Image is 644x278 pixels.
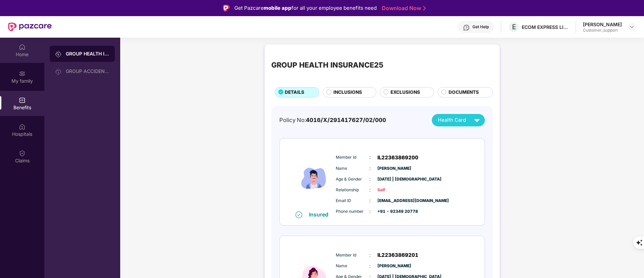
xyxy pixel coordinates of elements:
[377,154,418,162] span: IL22363869200
[369,154,371,161] span: :
[382,5,424,12] a: Download Now
[336,176,369,183] span: Age & Gender
[264,5,291,11] strong: mobile app
[66,69,109,74] div: GROUP ACCIDENTAL INSURANCE
[377,187,411,193] span: Self
[294,146,334,211] img: icon
[369,186,371,194] span: :
[55,51,62,57] img: svg+xml;base64,PHN2ZyB3aWR0aD0iMjAiIGhlaWdodD0iMjAiIHZpZXdCb3g9IjAgMCAyMCAyMCIgZmlsbD0ibm9uZSIgeG...
[522,24,569,30] div: ECOM EXPRESS LIMITED
[66,50,109,57] div: GROUP HEALTH INSURANCE25
[369,251,371,259] span: :
[306,117,386,123] span: 4016/X/291417627/02/000
[377,251,418,259] span: IL22363869201
[336,252,369,259] span: Member Id
[377,198,411,204] span: [EMAIL_ADDRESS][DOMAIN_NAME]
[271,59,383,71] div: GROUP HEALTH INSURANCE25
[377,263,411,269] span: [PERSON_NAME]
[369,263,371,270] span: :
[285,89,304,96] span: DETAILS
[377,165,411,172] span: [PERSON_NAME]
[336,263,369,269] span: Name
[369,208,371,215] span: :
[629,24,635,30] img: svg+xml;base64,PHN2ZyBpZD0iRHJvcGRvd24tMzJ4MzIiIHhtbG5zPSJodHRwOi8vd3d3LnczLm9yZy8yMDAwL3N2ZyIgd2...
[19,123,26,130] img: svg+xml;base64,PHN2ZyBpZD0iSG9zcGl0YWxzIiB4bWxucz0iaHR0cDovL3d3dy53My5vcmcvMjAwMC9zdmciIHdpZHRoPS...
[390,89,420,96] span: EXCLUSIONS
[583,28,622,33] div: Customer_support
[512,23,516,31] span: E
[336,198,369,204] span: Email ID
[279,116,386,124] div: Policy No:
[423,5,426,12] img: Stroke
[336,187,369,193] span: Relationship
[369,197,371,204] span: :
[234,4,377,12] div: Get Pazcare for all your employee benefits need
[19,97,26,104] img: svg+xml;base64,PHN2ZyBpZD0iQmVuZWZpdHMiIHhtbG5zPSJodHRwOi8vd3d3LnczLm9yZy8yMDAwL3N2ZyIgd2lkdGg9Ij...
[336,208,369,215] span: Phone number
[333,89,362,96] span: INCLUSIONS
[369,175,371,183] span: :
[8,23,52,31] img: New Pazcare Logo
[369,165,371,172] span: :
[309,211,332,218] div: Insured
[449,89,479,96] span: DOCUMENTS
[377,176,411,183] span: [DATE] | [DEMOGRAPHIC_DATA]
[223,5,230,11] img: Logo
[19,150,26,157] img: svg+xml;base64,PHN2ZyBpZD0iQ2xhaW0iIHhtbG5zPSJodHRwOi8vd3d3LnczLm9yZy8yMDAwL3N2ZyIgd2lkdGg9IjIwIi...
[19,70,26,77] img: svg+xml;base64,PHN2ZyB3aWR0aD0iMjAiIGhlaWdodD0iMjAiIHZpZXdCb3g9IjAgMCAyMCAyMCIgZmlsbD0ibm9uZSIgeG...
[19,44,26,50] img: svg+xml;base64,PHN2ZyBpZD0iSG9tZSIgeG1sbnM9Imh0dHA6Ly93d3cudzMub3JnLzIwMDAvc3ZnIiB3aWR0aD0iMjAiIG...
[472,24,489,30] div: Get Help
[471,114,483,126] img: svg+xml;base64,PHN2ZyB4bWxucz0iaHR0cDovL3d3dy53My5vcmcvMjAwMC9zdmciIHZpZXdCb3g9IjAgMCAyNCAyNCIgd2...
[336,165,369,172] span: Name
[463,24,470,31] img: svg+xml;base64,PHN2ZyBpZD0iSGVscC0zMngzMiIgeG1sbnM9Imh0dHA6Ly93d3cudzMub3JnLzIwMDAvc3ZnIiB3aWR0aD...
[377,208,411,215] span: +91 - 92349 20778
[55,68,62,75] img: svg+xml;base64,PHN2ZyB3aWR0aD0iMjAiIGhlaWdodD0iMjAiIHZpZXdCb3g9IjAgMCAyMCAyMCIgZmlsbD0ibm9uZSIgeG...
[336,154,369,161] span: Member Id
[295,211,302,218] img: svg+xml;base64,PHN2ZyB4bWxucz0iaHR0cDovL3d3dy53My5vcmcvMjAwMC9zdmciIHdpZHRoPSIxNiIgaGVpZ2h0PSIxNi...
[583,21,622,28] div: [PERSON_NAME]
[432,114,485,126] button: Health Card
[438,116,466,124] span: Health Card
